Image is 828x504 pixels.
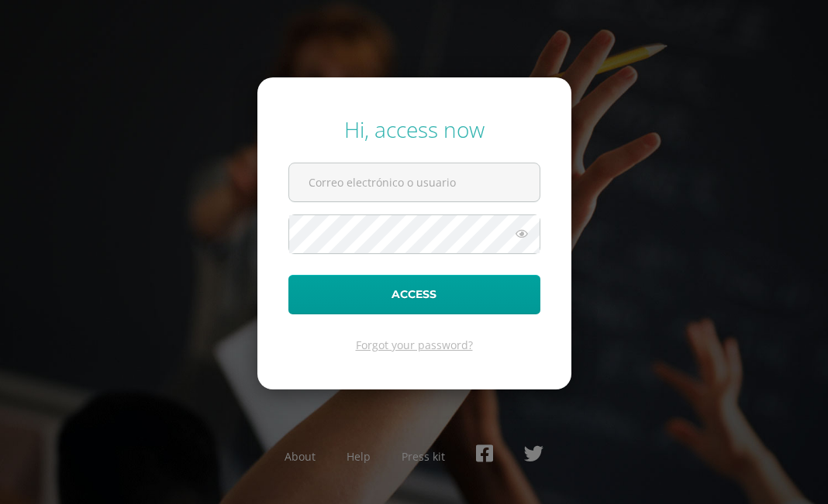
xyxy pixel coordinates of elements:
[289,163,540,201] input: Correo electrónico o usuario
[356,338,473,352] a: Forgot your password?
[288,115,540,144] div: Hi, access now
[347,449,371,464] a: Help
[285,449,316,464] a: About
[288,275,540,314] button: Access
[402,449,445,464] a: Press kit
